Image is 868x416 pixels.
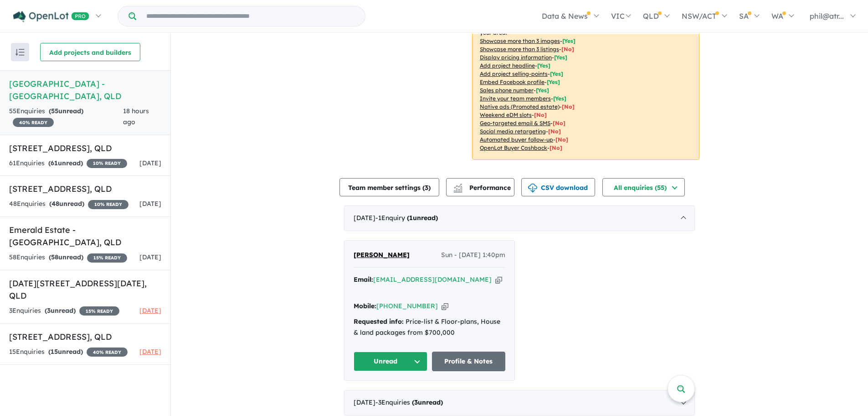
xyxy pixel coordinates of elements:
span: [ Yes ] [547,79,560,85]
span: [No] [550,144,562,151]
span: [ Yes ] [550,70,563,77]
strong: ( unread) [48,159,83,167]
span: Performance [455,184,511,192]
u: Geo-targeted email & SMS [480,120,550,126]
u: Display pricing information [480,54,552,61]
span: [No] [562,103,575,110]
span: [No] [534,111,547,118]
span: - 3 Enquir ies [375,398,443,406]
span: [ Yes ] [537,62,550,69]
button: Unread [354,352,427,371]
u: Add project selling-points [480,70,548,77]
u: Sales phone number [480,87,534,94]
u: Showcase more than 3 listings [480,46,559,53]
span: 40 % READY [87,348,128,357]
span: [ Yes ] [536,87,549,94]
span: 3 [425,184,428,192]
div: [DATE] [344,390,695,416]
u: Add project headline [480,62,535,69]
strong: ( unread) [49,107,83,115]
h5: [DATE][STREET_ADDRESS][DATE] , QLD [9,277,161,302]
span: 40 % READY [13,118,54,127]
u: Showcase more than 3 images [480,37,560,44]
button: Copy [495,275,502,284]
span: 15 [51,348,58,356]
strong: ( unread) [45,306,76,315]
span: [No] [553,120,565,126]
span: [No] [555,136,568,143]
h5: [GEOGRAPHIC_DATA] - [GEOGRAPHIC_DATA] , QLD [9,78,161,102]
u: Invite your team members [480,95,551,102]
button: All enquiries (55) [602,178,685,196]
strong: Mobile: [354,302,376,310]
a: [EMAIL_ADDRESS][DOMAIN_NAME] [373,275,492,284]
span: 48 [51,200,59,208]
div: 3 Enquir ies [9,305,119,316]
u: OpenLot Buyer Cashback [480,144,547,151]
span: 18 hours ago [123,107,149,126]
span: 10 % READY [88,200,128,209]
span: 10 % READY [87,159,127,168]
span: 55 [51,107,58,115]
div: 15 Enquir ies [9,347,128,358]
a: Profile & Notes [432,352,506,371]
div: [DATE] [344,205,695,231]
p: Your project is only comparing to other top-performing projects in your area: - - - - - - - - - -... [472,13,699,160]
div: 61 Enquir ies [9,158,127,169]
span: [DATE] [139,159,161,167]
span: [PERSON_NAME] [354,251,410,259]
img: sort.svg [15,49,25,56]
strong: ( unread) [412,398,443,406]
span: phil@atr... [810,11,844,21]
div: 58 Enquir ies [9,252,127,263]
span: 58 [51,253,58,261]
span: [DATE] [139,200,161,208]
img: Openlot PRO Logo White [13,11,89,22]
span: [DATE] [139,306,161,315]
div: Price-list & Floor-plans, House & land packages from $700,000 [354,316,505,338]
u: Social media retargeting [480,128,546,135]
span: 1 [409,214,413,222]
u: Automated buyer follow-up [480,136,553,143]
img: download icon [528,184,537,193]
h5: [STREET_ADDRESS] , QLD [9,331,161,343]
span: 3 [47,306,51,315]
button: CSV download [521,178,595,196]
span: [ Yes ] [553,95,566,102]
span: 3 [414,398,418,406]
div: 48 Enquir ies [9,199,128,210]
u: Native ads (Promoted estate) [480,103,560,110]
h5: [STREET_ADDRESS] , QLD [9,183,161,195]
button: Copy [442,301,448,311]
span: [No] [548,128,561,135]
span: 15 % READY [79,306,119,316]
strong: ( unread) [407,214,438,222]
strong: ( unread) [49,200,84,208]
strong: ( unread) [49,253,83,261]
u: Weekend eDM slots [480,111,532,118]
button: Add projects and builders [40,43,140,61]
h5: Emerald Estate - [GEOGRAPHIC_DATA] , QLD [9,224,161,248]
span: - 1 Enquir y [375,214,438,222]
a: [PHONE_NUMBER] [376,302,438,310]
span: 61 [51,159,58,167]
strong: Email: [354,275,373,284]
a: [PERSON_NAME] [354,250,410,261]
u: Embed Facebook profile [480,79,544,85]
span: 15 % READY [87,253,127,263]
h5: [STREET_ADDRESS] , QLD [9,142,161,154]
button: Performance [446,178,514,196]
div: 55 Enquir ies [9,106,123,128]
span: Sun - [DATE] 1:40pm [441,250,505,261]
strong: ( unread) [48,348,83,356]
span: [DATE] [139,348,161,356]
img: bar-chart.svg [453,186,462,192]
span: [DATE] [139,253,161,261]
button: Team member settings (3) [339,178,439,196]
span: [ No ] [561,46,574,53]
strong: Requested info: [354,317,404,326]
span: [ Yes ] [562,37,575,44]
img: line-chart.svg [454,184,462,189]
input: Try estate name, suburb, builder or developer [138,6,363,26]
span: [ Yes ] [554,54,567,61]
